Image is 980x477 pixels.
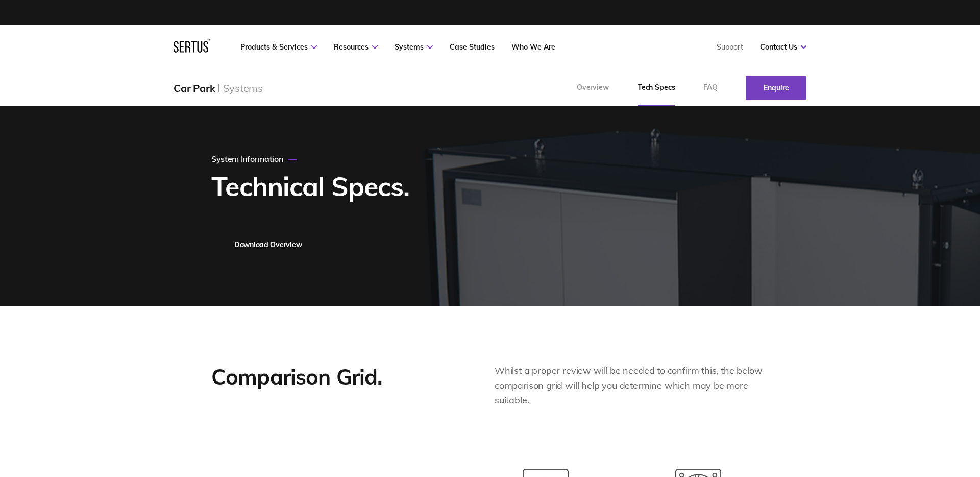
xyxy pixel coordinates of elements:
a: Systems [395,42,433,52]
div: System Information [211,154,297,164]
a: Support [717,42,743,52]
a: Who We Are [511,42,555,52]
div: Car Park [174,82,215,94]
div: Whilst a proper review will be needed to confirm this, the below comparison grid will help you de... [495,364,769,408]
div: Systems [223,82,263,94]
a: Case Studies [450,42,495,52]
h2: Comparison Grid. [211,364,464,391]
a: Resources [334,42,378,52]
a: Overview [562,69,623,106]
a: FAQ [689,69,732,106]
a: Enquire [746,76,806,100]
button: Download Overview [211,230,325,259]
a: Contact Us [760,42,806,52]
a: Products & Services [240,42,317,52]
h1: Technical Specs. [211,172,409,201]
